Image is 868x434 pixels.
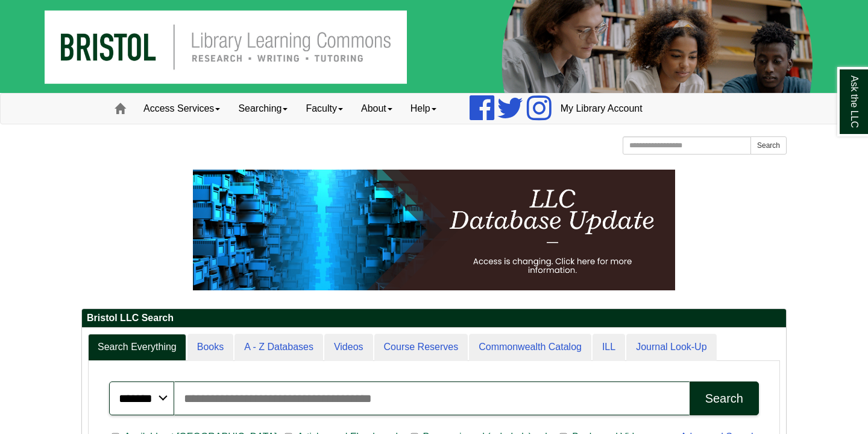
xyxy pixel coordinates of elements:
[193,170,675,290] img: HTML tutorial
[229,94,297,124] a: Searching
[187,334,233,361] a: Books
[593,334,625,361] a: ILL
[705,392,743,406] div: Search
[374,334,468,361] a: Course Reserves
[552,94,652,124] a: My Library Account
[88,334,186,361] a: Search Everything
[297,94,352,124] a: Faculty
[352,94,401,124] a: About
[690,381,759,415] button: Search
[750,136,787,155] button: Search
[469,334,591,361] a: Commonwealth Catalog
[134,94,229,124] a: Access Services
[234,334,323,361] a: A - Z Databases
[324,334,373,361] a: Videos
[401,94,445,124] a: Help
[626,334,716,361] a: Journal Look-Up
[82,309,786,328] h2: Bristol LLC Search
